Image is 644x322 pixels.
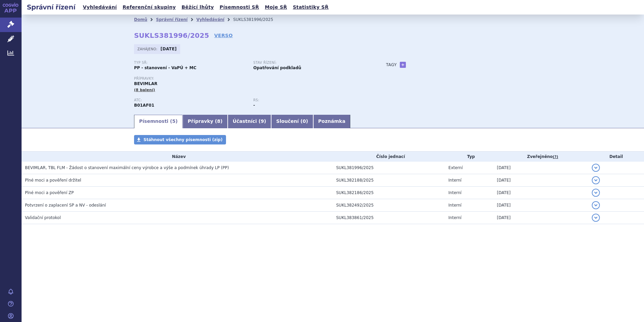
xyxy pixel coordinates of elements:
[493,152,588,162] th: Zveřejněno
[172,118,175,124] span: 5
[592,201,600,209] button: detail
[313,115,351,128] a: Poznámka
[592,176,600,184] button: detail
[291,3,330,12] a: Statistiky SŘ
[333,212,445,224] td: SUKL383861/2025
[25,215,61,220] span: Validační protokol
[134,88,155,92] span: (8 balení)
[217,118,221,124] span: 8
[134,98,247,102] p: ATC:
[448,215,461,220] span: Interní
[25,203,106,208] span: Potvrzení o zaplacení SP a NV - odeslání
[134,61,247,65] p: Typ SŘ:
[493,162,588,174] td: [DATE]
[22,152,333,162] th: Název
[134,31,209,39] strong: SUKLS381996/2025
[233,15,282,25] li: SUKLS381996/2025
[161,47,177,51] strong: [DATE]
[143,137,223,142] span: Stáhnout všechny písemnosti (zip)
[253,61,366,65] p: Stav řízení:
[134,135,226,144] a: Stáhnout všechny písemnosti (zip)
[386,61,397,69] h3: Tagy
[333,152,445,162] th: Číslo jednací
[448,190,461,195] span: Interní
[493,199,588,212] td: [DATE]
[448,203,461,208] span: Interní
[134,17,147,22] a: Domů
[253,98,366,102] p: RS:
[134,77,373,81] p: Přípravky:
[448,165,462,170] span: Externí
[134,115,183,128] a: Písemnosti (5)
[137,46,159,52] span: Zahájeno:
[25,190,74,195] span: Plné moci a pověření ZP
[22,2,81,12] h2: Správní řízení
[25,178,81,183] span: Plné moci a pověření držitel
[445,152,493,162] th: Typ
[121,3,178,12] a: Referenční skupiny
[493,174,588,187] td: [DATE]
[214,32,233,39] a: VERSO
[253,103,255,108] strong: -
[493,187,588,199] td: [DATE]
[134,81,157,86] span: BEVIMLAR
[553,155,558,159] abbr: (?)
[448,178,461,183] span: Interní
[592,214,600,222] button: detail
[25,165,229,170] span: BEVIMLAR, TBL FLM - Žádost o stanovení maximální ceny výrobce a výše a podmínek úhrady LP (PP)
[400,62,406,68] a: +
[592,164,600,172] button: detail
[134,65,196,70] strong: PP - stanovení - VaPÚ + MC
[588,152,644,162] th: Detail
[261,118,264,124] span: 9
[228,115,271,128] a: Účastníci (9)
[134,103,154,108] strong: RIVAROXABAN
[218,3,261,12] a: Písemnosti SŘ
[263,3,289,12] a: Moje SŘ
[592,189,600,197] button: detail
[271,115,313,128] a: Sloučení (0)
[333,187,445,199] td: SUKL382186/2025
[333,162,445,174] td: SUKL381996/2025
[333,199,445,212] td: SUKL382492/2025
[302,118,306,124] span: 0
[333,174,445,187] td: SUKL382188/2025
[493,212,588,224] td: [DATE]
[183,115,227,128] a: Přípravky (8)
[180,3,216,12] a: Běžící lhůty
[253,65,301,70] strong: Opatřování podkladů
[156,17,188,22] a: Správní řízení
[81,3,119,12] a: Vyhledávání
[196,17,224,22] a: Vyhledávání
